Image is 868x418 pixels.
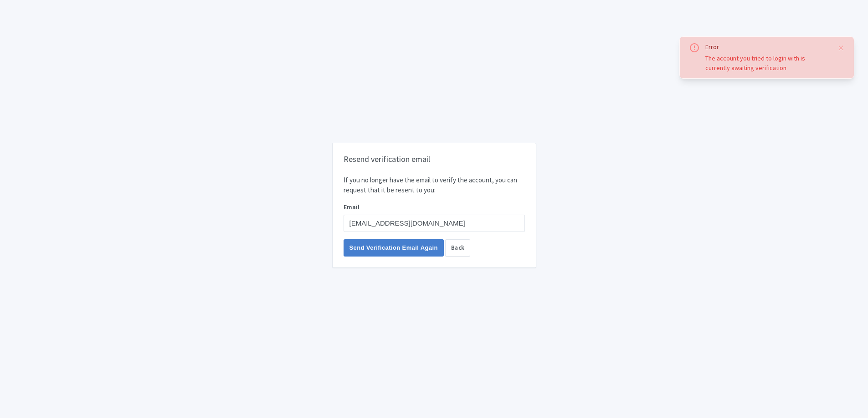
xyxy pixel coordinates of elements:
input: Send Verification Email Again [344,239,444,257]
button: Close [837,42,845,53]
p: If you no longer have the email to verify the account, you can request that it be resent to you: [344,175,525,196]
div: Error [705,42,830,52]
a: Back [445,239,471,257]
input: username@example.com [344,215,525,232]
h2: Resend verification email [344,154,525,164]
label: Email [344,202,525,212]
div: The account you tried to login with is currently awaiting verification [705,54,830,73]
